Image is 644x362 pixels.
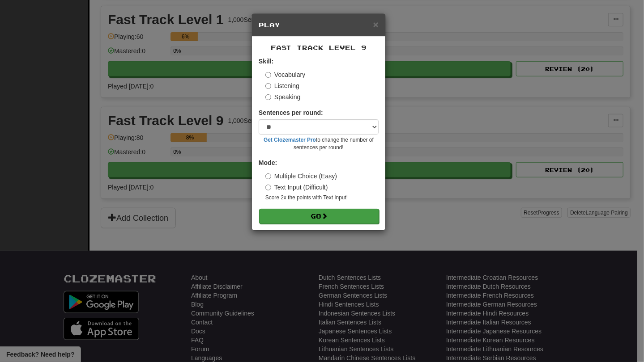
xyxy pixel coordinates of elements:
[264,137,316,143] a: Get Clozemaster Pro
[265,172,337,181] label: Multiple Choice (Easy)
[271,44,367,51] span: Fast Track Level 9
[373,20,379,29] button: Close
[265,183,328,192] label: Text Input (Difficult)
[259,21,379,29] h5: Play
[265,173,271,179] input: Multiple Choice (Easy)
[265,185,271,190] input: Text Input (Difficult)
[265,72,271,78] input: Vocabulary
[259,159,277,166] strong: Mode:
[259,58,273,65] strong: Skill:
[259,209,379,224] button: Go
[373,19,379,29] span: ×
[259,136,379,152] small: to change the number of sentences per round!
[265,94,271,100] input: Speaking
[265,194,379,202] small: Score 2x the points with Text Input !
[265,81,299,90] label: Listening
[259,108,323,117] label: Sentences per round:
[265,83,271,89] input: Listening
[265,70,305,79] label: Vocabulary
[265,93,300,101] label: Speaking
